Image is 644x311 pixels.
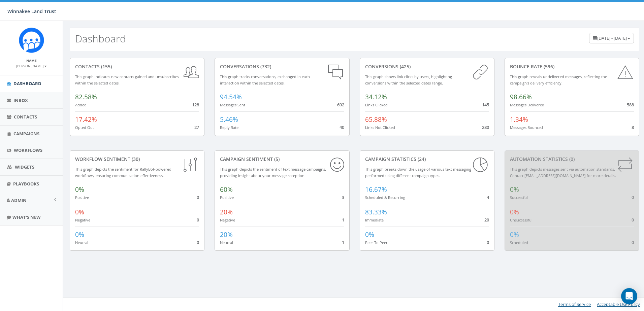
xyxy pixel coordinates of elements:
[510,125,543,130] small: Messages Bounced
[197,217,199,223] span: 0
[365,63,489,70] div: conversions
[194,124,199,130] span: 27
[365,208,387,216] span: 83.33%
[632,194,634,200] span: 0
[398,63,411,70] span: (425)
[510,240,528,245] small: Scheduled
[12,214,41,220] span: What's New
[220,167,326,178] small: This graph depicts the sentiment of text message campaigns, providing insight about your message ...
[75,217,90,222] small: Negative
[220,125,238,130] small: Reply Rate
[597,301,640,307] a: Acceptable Use Policy
[14,147,42,153] span: Workflows
[75,125,94,130] small: Opted Out
[16,64,47,68] small: [PERSON_NAME]
[365,240,388,245] small: Peer To Peer
[19,28,44,53] img: Rally_Corp_Icon.png
[342,194,344,200] span: 3
[365,125,395,130] small: Links Not Clicked
[621,288,637,304] div: Open Intercom Messenger
[510,185,519,194] span: 0%
[220,156,344,163] div: Campaign Sentiment
[365,102,388,107] small: Links Clicked
[75,102,87,107] small: Added
[510,195,528,200] small: Successful
[510,230,519,239] span: 0%
[340,124,344,130] span: 40
[365,185,387,194] span: 16.67%
[192,102,199,108] span: 128
[365,195,405,200] small: Scheduled & Recurring
[510,93,532,101] span: 98.66%
[365,156,489,163] div: Campaign Statistics
[197,194,199,200] span: 0
[220,240,233,245] small: Neutral
[416,156,426,162] span: (24)
[632,124,634,130] span: 8
[510,217,533,222] small: Unsuccessful
[259,63,271,70] span: (732)
[220,93,242,101] span: 94.54%
[484,217,489,223] span: 20
[75,115,97,124] span: 17.42%
[100,63,112,70] span: (155)
[75,74,179,85] small: This graph indicates new contacts gained and unsubscribes within the selected dates.
[337,102,344,108] span: 692
[220,195,234,200] small: Positive
[26,58,37,63] small: Name
[13,181,39,187] span: Playbooks
[510,115,528,124] span: 1.34%
[542,63,554,70] span: (596)
[75,240,88,245] small: Neutral
[15,164,34,170] span: Widgets
[220,230,233,239] span: 20%
[75,230,84,239] span: 0%
[365,217,384,222] small: Immediate
[342,217,344,223] span: 1
[510,63,634,70] div: Bounce Rate
[632,217,634,223] span: 0
[510,167,616,178] small: This graph depicts messages sent via automation standards. Contact [EMAIL_ADDRESS][DOMAIN_NAME] f...
[130,156,140,162] span: (30)
[197,239,199,245] span: 0
[75,195,89,200] small: Positive
[482,102,489,108] span: 145
[75,33,126,44] h2: Dashboard
[365,230,374,239] span: 0%
[75,208,84,216] span: 0%
[220,74,310,85] small: This graph tracks conversations, exchanged in each interaction within the selected dates.
[11,197,27,203] span: Admin
[220,185,233,194] span: 60%
[342,239,344,245] span: 1
[510,156,634,163] div: Automation Statistics
[75,185,84,194] span: 0%
[13,80,41,87] span: Dashboard
[632,239,634,245] span: 0
[273,156,280,162] span: (5)
[75,167,171,178] small: This graph depicts the sentiment for RallyBot-powered workflows, ensuring communication effective...
[597,35,627,41] span: [DATE] - [DATE]
[220,217,235,222] small: Negative
[75,93,97,101] span: 82.58%
[75,156,199,163] div: Workflow Sentiment
[365,115,387,124] span: 65.88%
[14,114,37,120] span: Contacts
[627,102,634,108] span: 588
[365,167,471,178] small: This graph breaks down the usage of various text messaging performed using different campaign types.
[510,102,544,107] small: Messages Delivered
[7,8,56,14] span: Winnakee Land Trust
[75,63,199,70] div: contacts
[487,239,489,245] span: 0
[220,115,238,124] span: 5.46%
[13,97,28,103] span: Inbox
[220,63,344,70] div: conversations
[220,102,245,107] small: Messages Sent
[365,93,387,101] span: 34.12%
[220,208,233,216] span: 20%
[365,74,452,85] small: This graph shows link clicks by users, highlighting conversions within the selected dates range.
[482,124,489,130] span: 280
[487,194,489,200] span: 4
[510,208,519,216] span: 0%
[16,63,47,69] a: [PERSON_NAME]
[13,131,39,137] span: Campaigns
